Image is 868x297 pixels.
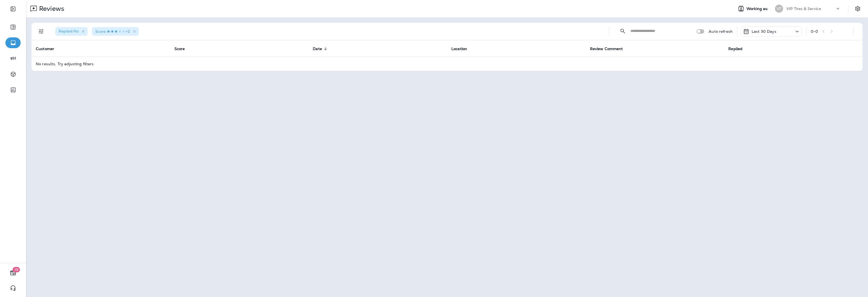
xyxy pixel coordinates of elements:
[752,29,776,34] p: Last 30 Days
[5,267,21,278] button: 19
[37,5,64,13] p: Reviews
[590,46,630,51] span: Review Comment
[55,27,88,36] div: Replied:No
[728,47,742,51] span: Replied
[451,46,474,51] span: Location
[95,29,130,34] span: Score : +2
[590,47,623,51] span: Review Comment
[36,46,61,51] span: Customer
[174,46,192,51] span: Score
[59,29,79,34] span: Replied : No
[853,4,863,14] button: Settings
[13,267,20,272] span: 19
[728,46,749,51] span: Replied
[313,46,329,51] span: Date
[174,47,185,51] span: Score
[92,27,139,36] div: Score:3 Stars+2
[709,29,733,34] p: Auto refresh
[746,6,770,11] span: Working as:
[313,47,322,51] span: Date
[31,57,863,71] td: No results. Try adjusting filters
[811,29,818,34] div: 0 - 0
[617,26,628,37] button: Collapse Search
[786,6,821,11] p: VIP Tires & Service
[5,4,21,14] button: Expand Sidebar
[36,47,54,51] span: Customer
[451,47,467,51] span: Location
[775,5,783,13] div: VT
[36,26,47,37] button: Filters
